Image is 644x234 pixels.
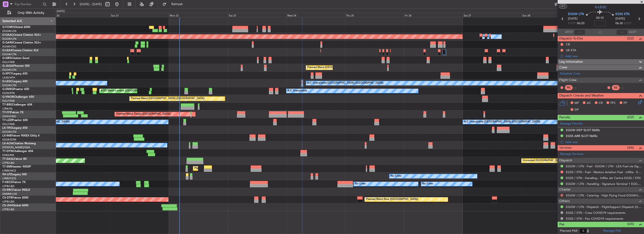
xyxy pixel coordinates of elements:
[587,101,591,105] span: AC
[627,145,634,150] span: (4/6)
[2,29,16,33] a: EGGW/LTN
[2,200,15,203] a: LFPB/LBG
[307,80,383,87] div: A/C Unavailable [GEOGRAPHIC_DATA] ([GEOGRAPHIC_DATA])
[2,158,27,160] a: T7-EAGLFalcon 8X
[574,86,584,90] div: - -
[627,222,634,226] span: (0/0)
[2,49,12,52] span: G-LEAX
[2,181,26,184] a: F-HECDFalcon 7X
[612,85,620,90] div: SIC
[621,86,631,90] div: - -
[560,229,578,233] label: Planned PAX
[2,80,12,83] span: G-LEGC
[559,158,572,163] span: Dispatch
[2,26,14,29] span: G-FOMO
[568,21,576,26] span: ETOT
[2,53,16,56] a: EGGW/LTN
[57,9,65,13] div: [DATE]
[355,180,366,187] div: No Crew
[629,30,636,35] span: ALDT
[575,101,579,105] span: MF
[2,192,17,196] a: DNMM/LOS
[559,115,570,120] span: Permits
[565,85,573,90] div: PIC
[2,107,13,110] a: LTBA/ISL
[2,49,38,52] a: G-LEAXCessna Citation XLS
[559,93,604,98] span: Dispatch Checks and Weather
[627,36,634,41] span: (0/2)
[2,184,15,188] a: LFPB/LBG
[422,180,433,187] div: No Crew
[624,21,632,26] span: ELDT
[194,165,239,172] div: Planned Maint [GEOGRAPHIC_DATA]
[2,189,30,191] a: CS-RRCFalcon 900LX
[566,48,576,52] div: UK ETA
[51,13,110,17] div: Sat 20
[2,138,16,141] a: EDLW/DTM
[577,21,584,26] span: 06:20
[559,222,564,227] span: Pax
[2,96,34,98] a: G-VNORChallenger 650
[286,13,345,17] div: Wed 24
[2,111,23,114] a: T7-FFIFalcon 7X
[566,193,642,197] a: EGGW / LTN - Catering - High Flying Food EGGW/LTN
[307,64,381,71] div: Planned Maint [GEOGRAPHIC_DATA] ([GEOGRAPHIC_DATA])
[2,80,27,83] a: G-LEGCLegacy 600
[2,68,16,72] a: EGGW/LTN
[2,142,13,145] span: LX-AOA
[603,229,621,233] a: Manage PAX
[627,115,634,120] span: (2/2)
[2,119,28,122] a: T7-LZZIPraetor 600
[2,142,36,145] a: LX-AOACitation Mustang
[110,13,169,17] div: Sun 21
[2,130,16,134] a: EGGW/LTN
[599,101,603,105] span: CR
[560,121,583,126] a: Manage Permits
[2,173,12,176] span: 9H-LPZ
[559,145,571,151] span: Services
[596,16,604,20] span: 00:10
[2,119,12,122] span: T7-LZZI
[566,42,570,46] div: CB
[2,169,16,172] a: LFMN/NCE
[116,111,171,118] div: Planned Maint Tianjin ([GEOGRAPHIC_DATA])
[2,72,12,75] span: G-SPCY
[2,37,16,41] a: EGGW/LTN
[391,173,401,180] div: No Crew
[565,30,573,35] span: ATOT
[566,205,642,209] a: EGGW / LTN - Dispatch - FlightSupport Dispatch [GEOGRAPHIC_DATA]
[559,36,583,41] span: Dispatch To-Dos
[575,108,579,112] span: DP
[228,13,287,17] div: Tue 23
[2,111,11,114] span: T7-FFI
[2,45,16,48] a: EGNR/CEG
[566,176,640,180] a: EGSS / STN - Handling - Inflite Jet Centre EGSS / STN
[2,153,14,157] a: EVRA/RIX
[2,88,13,91] span: G-ENRG
[2,127,12,129] span: LX-TRO
[2,146,30,149] a: [PERSON_NAME]/QSA
[2,57,29,60] a: G-SIRSCitation Excel
[169,13,228,17] div: Mon 22
[80,2,102,6] span: [DATE] - [DATE]
[559,187,571,192] span: Charter
[2,103,32,106] a: T7-BREChallenger 604
[568,16,578,21] span: [DATE]
[366,196,418,203] div: Planned Maint Nice ([GEOGRAPHIC_DATA])
[2,181,13,184] span: F-HECD
[559,65,567,70] span: Crew
[559,4,567,8] button: UTC
[2,204,28,207] a: CS-JHHGlobal 6000
[624,101,627,105] span: FP
[566,134,598,138] div: EGSS ARR SLOT 0645z
[566,211,625,215] a: EGSS / STN - Crew COVID19 requirements
[559,199,570,204] span: Others
[2,204,12,207] span: CS-JHH
[574,29,585,35] input: --:--
[12,11,50,15] span: Only With Activity
[565,54,642,58] div: Add new
[566,170,642,174] a: EGSS / STN - Fuel - Weston Aviation Fuel - Inflite - EGSS / STN
[101,87,153,94] div: AOG Maint London ([GEOGRAPHIC_DATA])
[2,72,27,75] a: G-SPCYLegacy 650
[2,99,15,103] a: EGLF/FAB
